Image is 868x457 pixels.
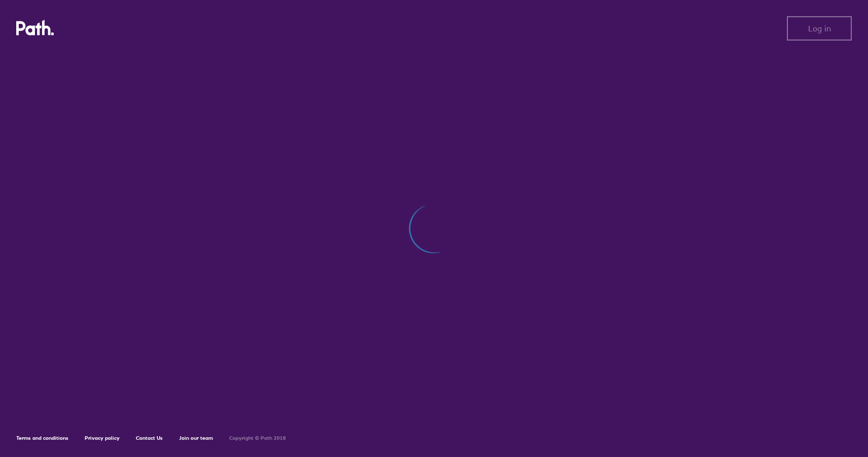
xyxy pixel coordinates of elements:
[808,24,831,33] span: Log in
[179,435,213,441] a: Join our team
[787,16,852,41] button: Log in
[16,435,68,441] a: Terms and conditions
[229,435,286,441] h6: Copyright © Path 2018
[85,435,120,441] a: Privacy policy
[136,435,163,441] a: Contact Us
